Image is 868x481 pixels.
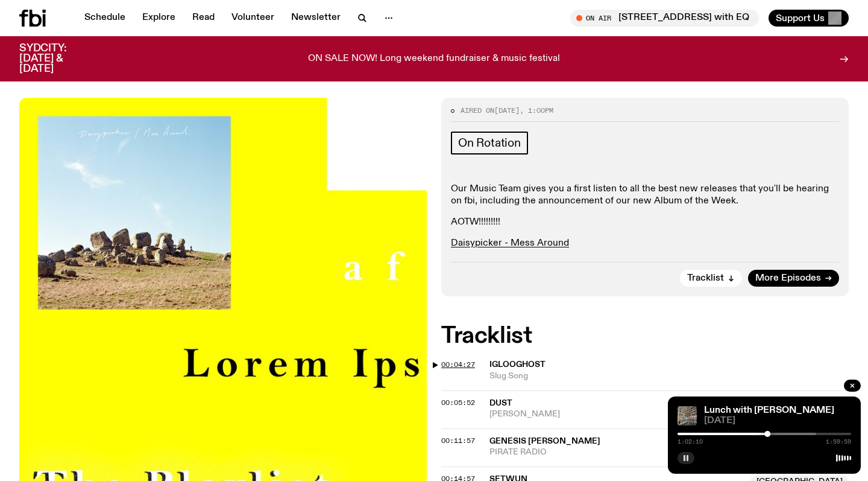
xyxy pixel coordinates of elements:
a: Newsletter [284,10,348,27]
button: On Air[STREET_ADDRESS] with EQ [570,10,759,27]
span: [DATE] [494,106,520,115]
a: Schedule [77,10,133,27]
h3: SYDCITY: [DATE] & [DATE] [19,43,96,74]
span: [DATE] [19,29,204,83]
span: 00:05:52 [441,398,475,407]
span: Support Us [776,13,825,24]
span: Aired on [461,106,494,115]
a: Daisypicker - Mess Around [451,238,569,248]
span: 00:11:57 [441,436,475,445]
span: PIRATE RADIO [489,447,743,458]
a: Read [185,10,222,27]
p: ON SALE NOW! Long weekend fundraiser & music festival [308,54,560,65]
button: Support Us [769,10,849,27]
a: Volunteer [224,10,281,27]
span: [DATE] [704,416,851,425]
a: Explore [135,10,183,27]
button: Tracklist [680,270,742,287]
span: Genesis [PERSON_NAME] [489,437,600,445]
span: Tracklist [687,274,724,283]
p: AOTW!!!!!!!!! [451,217,839,228]
span: [PERSON_NAME] [489,409,743,420]
span: 1:59:59 [826,439,851,445]
img: A corner shot of the fbi music library [678,406,697,425]
span: More Episodes [755,274,821,283]
span: 1:02:10 [678,439,703,445]
p: Our Music Team gives you a first listen to all the best new releases that you'll be hearing on fb... [451,183,839,206]
span: Dust [489,399,512,407]
span: On Rotation [458,136,521,150]
button: 00:11:57 [441,438,475,444]
span: 00:04:27 [441,360,475,369]
h2: Tracklist [441,325,849,347]
button: 00:04:27 [441,362,475,368]
span: Slug Song [489,371,849,382]
a: More Episodes [748,270,839,287]
a: Lunch with [PERSON_NAME] [704,406,834,415]
span: Iglooghost [489,360,546,369]
a: On Rotation [451,132,528,154]
button: 00:05:52 [441,400,475,406]
span: , 1:00pm [520,106,553,115]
